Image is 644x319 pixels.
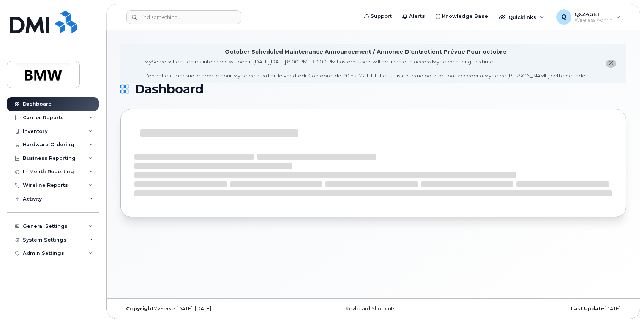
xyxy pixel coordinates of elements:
[126,306,153,311] strong: Copyright
[225,48,507,56] div: October Scheduled Maintenance Announcement / Annonce D'entretient Prévue Pour octobre
[458,306,626,312] div: [DATE]
[606,60,616,68] button: close notification
[120,306,289,312] div: MyServe [DATE]–[DATE]
[571,306,604,311] strong: Last Update
[135,84,204,95] span: Dashboard
[346,306,395,311] a: Keyboard Shortcuts
[144,58,587,79] div: MyServe scheduled maintenance will occur [DATE][DATE] 8:00 PM - 10:00 PM Eastern. Users will be u...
